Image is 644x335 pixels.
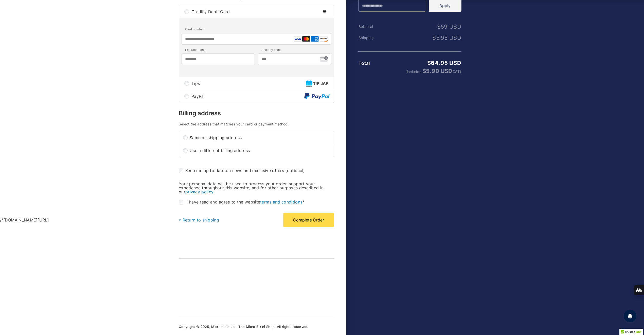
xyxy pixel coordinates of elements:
th: Total [358,61,393,66]
bdi: 64.95 USD [427,60,461,66]
th: Shipping [358,36,393,40]
a: terms and conditions [260,199,302,204]
span: I have read and agree to the website [187,199,305,204]
span: PayPal [191,94,304,98]
iframe: Secure payment input frame [181,26,332,68]
span: (optional) [285,168,305,173]
bdi: 59 USD [437,23,461,30]
img: Tips [306,80,330,87]
img: PayPal [304,93,330,100]
span: $ [432,34,436,41]
span: $ [427,60,431,66]
span: $ [437,23,441,30]
p: Copyright © 2025, Microminimus - The Micro Bikini Shop. All rights reserved. [179,325,334,328]
bdi: 5.95 USD [432,34,461,41]
span: Keep me up to date on news and exclusive offers [185,168,284,173]
h3: Billing address [179,110,334,116]
span: Credit / Debit Card [191,10,319,14]
h4: Select the address that matches your card or payment method. [179,122,334,126]
span: Tips [191,81,306,85]
small: (includes GST) [393,68,461,74]
a: privacy policy [185,189,213,194]
img: Credit / Debit Card [319,9,330,15]
a: « Return to shipping [179,217,219,222]
input: I have read and agree to the websiteterms and conditions [179,200,183,204]
span: 5.90 USD [422,68,453,74]
span: Use a different billing address [190,148,330,153]
input: Keep me up to date on news and exclusive offers (optional) [179,169,183,173]
th: Subtotal [358,25,393,29]
iframe: TrustedSite Certified [183,264,259,302]
p: Your personal data will be used to process your order, support your experience throughout this we... [179,182,334,194]
span: Same as shipping address [190,136,330,140]
span: $ [422,68,426,74]
button: Complete Order [283,213,334,227]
